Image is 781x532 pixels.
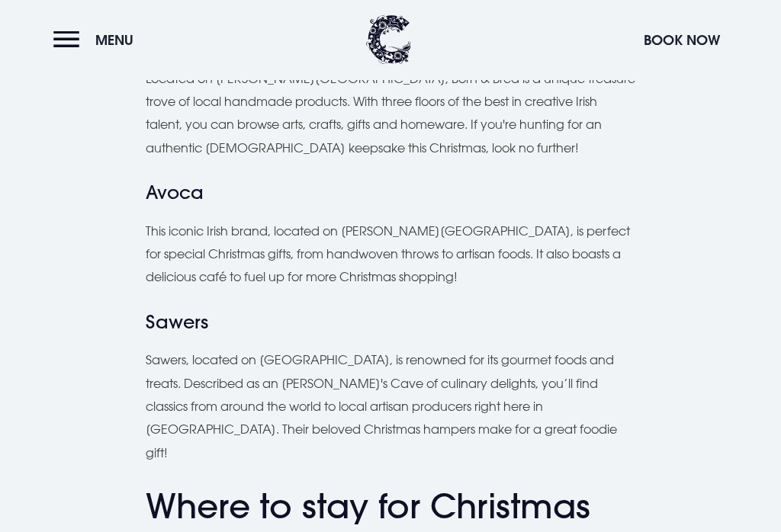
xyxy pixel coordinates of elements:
[366,15,412,65] img: Clandeboye Lodge
[95,31,133,49] span: Menu
[146,312,636,334] h4: Sawers
[53,24,141,56] button: Menu
[146,220,636,290] p: This iconic Irish brand, located on [PERSON_NAME][GEOGRAPHIC_DATA], is perfect for special Christ...
[636,24,728,56] button: Book Now
[146,182,636,204] h4: Avoca
[146,349,636,465] p: Sawers, located on [GEOGRAPHIC_DATA], is renowned for its gourmet foods and treats. Described as ...
[146,68,636,161] p: Located on [PERSON_NAME][GEOGRAPHIC_DATA], Born & Bred is a unique treasure trove of local handma...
